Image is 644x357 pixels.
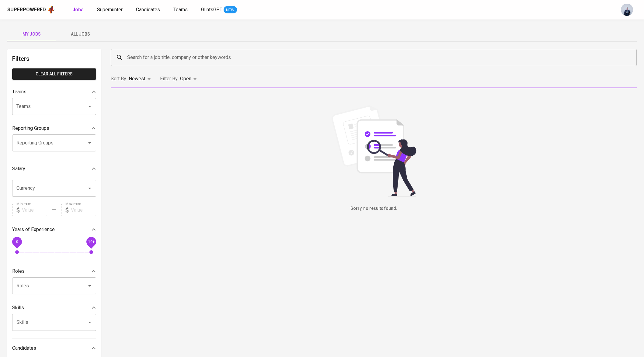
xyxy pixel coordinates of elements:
span: Superhunter [97,7,123,12]
p: Newest [129,75,145,82]
a: Superhunter [97,6,124,14]
div: Open [180,73,199,85]
p: Sort By [111,75,126,82]
span: My Jobs [11,30,52,38]
p: Salary [12,165,25,172]
a: Superpoweredapp logo [7,5,55,14]
input: Value [71,204,96,216]
img: file_searching.svg [328,105,419,196]
span: 10+ [88,239,94,244]
button: Open [85,184,94,192]
button: Open [85,102,94,111]
a: Teams [173,6,189,14]
img: annisa@glints.com [621,4,633,16]
div: Candidates [12,342,96,354]
button: Open [85,318,94,327]
span: GlintsGPT [201,7,222,12]
span: NEW [224,7,237,13]
span: Clear All filters [17,70,91,78]
p: Candidates [12,345,36,352]
input: Value [22,204,47,216]
p: Skills [12,304,24,311]
div: Reporting Groups [12,122,96,134]
button: Open [85,139,94,147]
span: All Jobs [60,30,101,38]
div: Salary [12,163,96,175]
h6: Filters [12,54,96,64]
h6: Sorry, no results found. [111,205,637,212]
span: Open [180,76,191,81]
p: Teams [12,88,26,95]
a: Candidates [136,6,161,14]
img: app logo [47,5,55,14]
div: Teams [12,86,96,98]
p: Roles [12,268,25,275]
button: Open [85,282,94,290]
div: Roles [12,265,96,277]
b: Jobs [72,7,84,12]
button: Clear All filters [12,68,96,80]
div: Superpowered [7,6,46,13]
span: 0 [16,239,18,244]
p: Filter By [160,75,178,82]
div: Newest [129,73,153,85]
p: Years of Experience [12,226,55,233]
div: Skills [12,302,96,314]
span: Teams [173,7,188,12]
p: Reporting Groups [12,125,49,132]
a: GlintsGPT NEW [201,6,237,14]
div: Years of Experience [12,224,96,236]
span: Candidates [136,7,160,12]
a: Jobs [72,6,85,14]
